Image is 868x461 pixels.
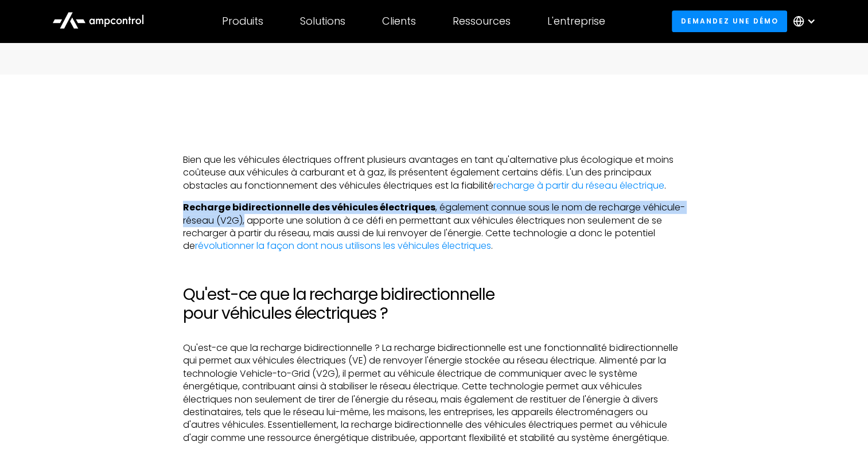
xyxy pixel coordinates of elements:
p: Qu'est-ce que la recharge bidirectionnelle ? La recharge bidirectionnelle est une fonctionnalité ... [183,342,684,444]
div: Solutions [300,15,345,28]
div: Ressources [453,15,511,28]
p: , également connue sous le nom de recharge véhicule-réseau (V2G), apporte une solution à ce défi ... [183,201,684,253]
div: Clients [382,15,416,28]
p: ‍ [183,132,684,144]
div: L'entreprise [547,15,605,28]
div: Produits [222,15,263,28]
a: révolutionner la façon dont nous utilisons les véhicules électriques [195,239,491,252]
strong: Recharge bidirectionnelle des véhicules électriques [183,201,435,214]
a: recharge à partir du réseau électrique [493,179,664,192]
h2: Qu'est-ce que la recharge bidirectionnelle pour véhicules électriques ? [183,285,684,323]
a: Demandez une démo [672,10,787,32]
p: Bien que les véhicules électriques offrent plusieurs avantages en tant qu'alternative plus écolog... [183,154,684,192]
